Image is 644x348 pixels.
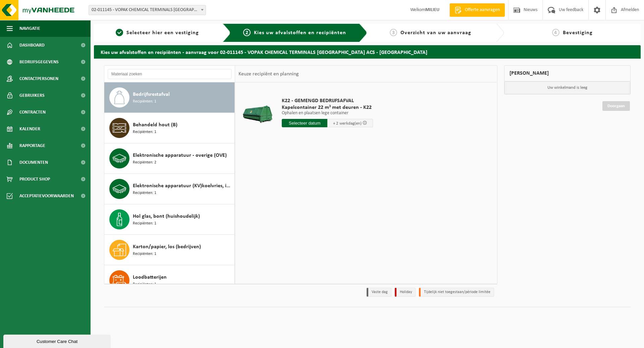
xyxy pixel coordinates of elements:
span: Bevestiging [563,30,593,36]
span: Recipiënten: 1 [133,220,156,227]
li: Vaste dag [367,288,391,297]
span: Karton/papier, los (bedrijven) [133,243,201,251]
a: 1Selecteer hier een vestiging [97,29,217,37]
button: Hol glas, bont (huishoudelijk) Recipiënten: 1 [104,204,235,235]
span: Recipiënten: 1 [133,129,156,135]
span: Contracten [19,104,46,121]
span: Bedrijfsgegevens [19,54,59,70]
h2: Kies uw afvalstoffen en recipiënten - aanvraag voor 02-011145 - VOPAK CHEMICAL TERMINALS [GEOGRAP... [94,45,641,58]
span: Product Shop [19,171,50,188]
li: Holiday [395,288,416,297]
span: Elektronische apparatuur - overige (OVE) [133,151,227,159]
span: 4 [552,29,559,36]
span: Documenten [19,154,48,171]
span: Recipiënten: 1 [133,98,156,105]
span: K22 - GEMENGD BEDRIJFSAFVAL [282,97,373,104]
span: Overzicht van uw aanvraag [400,30,471,36]
span: 02-011145 - VOPAK CHEMICAL TERMINALS BELGIUM ACS - ANTWERPEN [89,5,206,15]
li: Tijdelijk niet toegestaan/période limitée [419,288,494,297]
span: Behandeld hout (B) [133,121,177,129]
span: Recipiënten: 2 [133,159,156,166]
span: + 2 werkdag(en) [333,121,362,126]
span: Hol glas, bont (huishoudelijk) [133,212,200,220]
span: Recipiënten: 1 [133,281,156,288]
span: 2 [243,29,251,36]
button: Elektronische apparatuur (KV)koelvries, industrieel Recipiënten: 1 [104,174,235,204]
a: Doorgaan [602,101,630,111]
span: Acceptatievoorwaarden [19,188,74,204]
div: Keuze recipiënt en planning [235,66,302,82]
div: [PERSON_NAME] [504,65,631,81]
span: Offerte aanvragen [463,7,501,13]
span: Kapelcontainer 22 m³ met deuren - K22 [282,104,373,111]
button: Elektronische apparatuur - overige (OVE) Recipiënten: 2 [104,143,235,174]
span: Kies uw afvalstoffen en recipiënten [254,30,346,36]
button: Loodbatterijen Recipiënten: 1 [104,265,235,296]
input: Selecteer datum [282,119,327,127]
span: 1 [116,29,123,36]
span: Selecteer hier een vestiging [126,30,199,36]
span: Bedrijfsrestafval [133,90,170,98]
strong: MILIEU [425,7,439,12]
p: Ophalen en plaatsen lege container [282,111,373,116]
span: 02-011145 - VOPAK CHEMICAL TERMINALS BELGIUM ACS - ANTWERPEN [89,5,206,15]
p: Uw winkelmand is leeg [504,81,631,94]
span: Rapportage [19,137,45,154]
span: Loodbatterijen [133,273,167,281]
iframe: chat widget [3,333,112,348]
a: Offerte aanvragen [449,3,505,17]
span: 3 [390,29,397,36]
button: Bedrijfsrestafval Recipiënten: 1 [104,82,235,113]
span: Kalender [19,121,40,137]
span: Recipiënten: 1 [133,190,156,196]
input: Materiaal zoeken [108,69,231,79]
button: Karton/papier, los (bedrijven) Recipiënten: 1 [104,235,235,265]
span: Recipiënten: 1 [133,251,156,257]
span: Dashboard [19,37,45,54]
span: Navigatie [19,20,40,37]
button: Behandeld hout (B) Recipiënten: 1 [104,113,235,143]
span: Gebruikers [19,87,45,104]
span: Elektronische apparatuur (KV)koelvries, industrieel [133,182,233,190]
span: Contactpersonen [19,70,58,87]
